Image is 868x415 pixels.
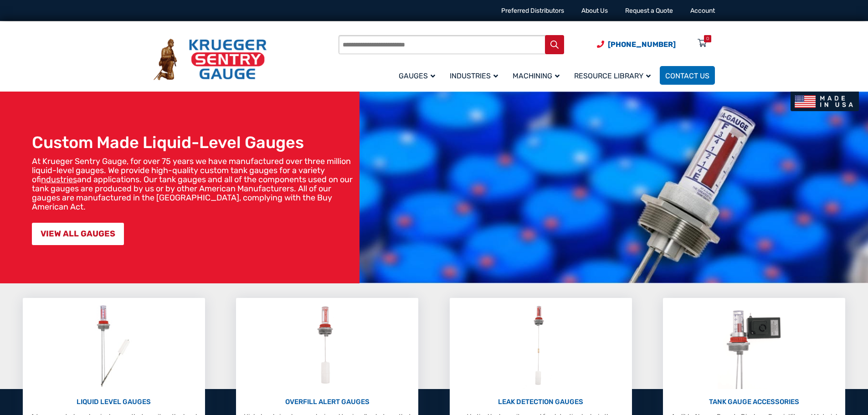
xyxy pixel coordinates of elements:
[523,302,559,389] img: Leak Detection Gauges
[569,65,660,86] a: Resource Library
[393,65,444,86] a: Gauges
[41,174,77,184] a: industries
[32,157,355,211] p: At Krueger Sentry Gauge, for over 75 years we have manufactured over three million liquid-level g...
[399,72,435,80] span: Gauges
[32,223,124,245] a: VIEW ALL GAUGES
[574,72,651,80] span: Resource Library
[307,302,348,389] img: Overfill Alert Gauges
[581,7,608,15] a: About Us
[513,72,560,80] span: Machining
[660,66,715,85] a: Contact Us
[597,39,676,50] a: Phone Number (920) 434-8860
[668,397,841,407] p: TANK GAUGE ACCESSORIES
[360,92,868,283] img: bg_hero_bannerksentry
[706,35,709,42] div: 0
[32,133,355,152] h1: Custom Made Liquid-Level Gauges
[507,65,569,86] a: Machining
[89,302,138,389] img: Liquid Level Gauges
[690,7,715,15] a: Account
[665,72,709,80] span: Contact Us
[454,397,627,407] p: LEAK DETECTION GAUGES
[791,92,859,111] img: Made In USA
[241,397,414,407] p: OVERFILL ALERT GAUGES
[625,7,673,15] a: Request a Quote
[154,39,267,81] img: Krueger Sentry Gauge
[444,65,507,86] a: Industries
[718,302,791,389] img: Tank Gauge Accessories
[501,7,564,15] a: Preferred Distributors
[450,72,498,80] span: Industries
[608,40,676,49] span: [PHONE_NUMBER]
[27,397,200,407] p: LIQUID LEVEL GAUGES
